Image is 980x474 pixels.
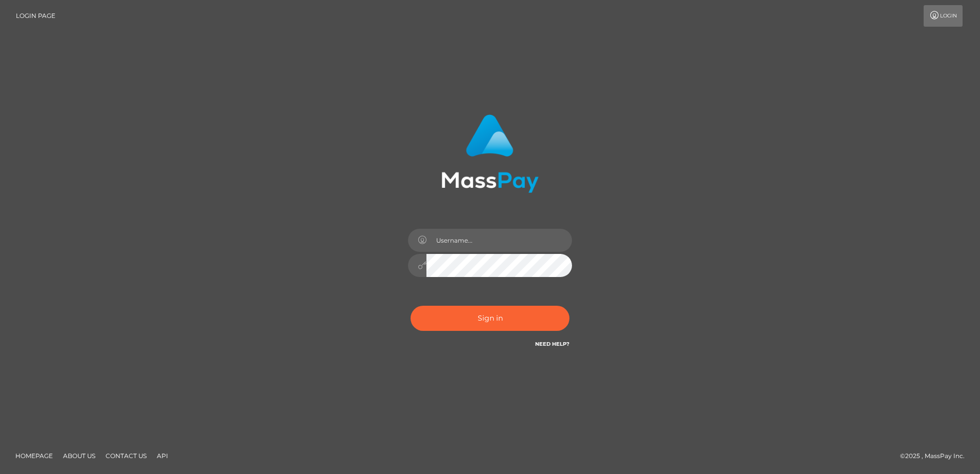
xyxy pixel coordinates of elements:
img: MassPay Login [441,114,539,193]
a: Login [924,5,963,27]
a: Login Page [16,5,55,27]
button: Sign in [411,306,569,331]
a: Contact Us [101,448,151,464]
a: About Us [59,448,99,464]
div: © 2025 , MassPay Inc. [900,450,972,462]
a: Need Help? [535,341,569,347]
a: API [153,448,172,464]
input: Username... [426,229,572,252]
a: Homepage [11,448,57,464]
